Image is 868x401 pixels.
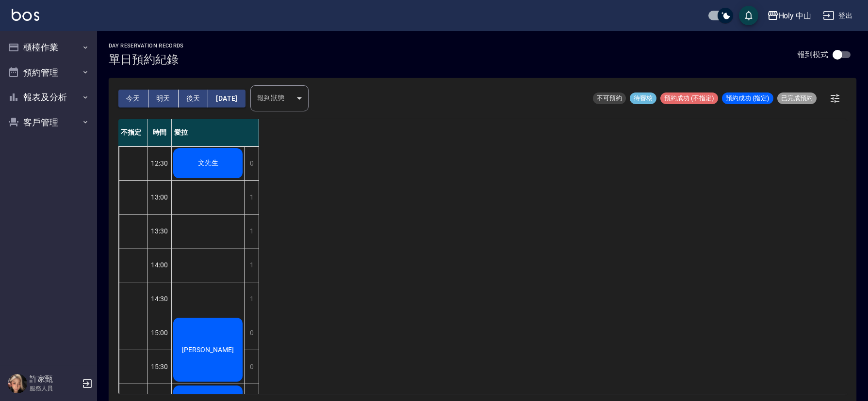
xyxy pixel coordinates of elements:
button: 登出 [819,7,856,25]
div: Holy 中山 [779,10,812,22]
div: 13:30 [147,214,172,248]
div: 1 [244,215,259,248]
button: 後天 [179,90,209,108]
h2: day Reservation records [109,43,184,49]
button: save [739,6,758,25]
button: 預約管理 [4,60,93,85]
div: 不指定 [118,119,147,146]
button: 今天 [118,90,148,108]
div: 14:30 [147,282,172,316]
span: [PERSON_NAME] [180,346,236,354]
h5: 許家甄 [30,374,79,384]
button: [DATE] [208,90,245,108]
div: 13:00 [147,180,172,214]
div: 時間 [147,119,172,146]
img: Logo [12,9,39,21]
span: 預約成功 (不指定) [660,94,718,103]
button: 報表及分析 [4,85,93,110]
button: 明天 [148,90,179,108]
span: 預約成功 (指定) [722,94,773,103]
button: Holy 中山 [763,6,816,26]
div: 14:00 [147,248,172,282]
span: 文先生 [196,159,220,168]
div: 1 [244,181,259,214]
div: 15:00 [147,316,172,350]
button: 櫃檯作業 [4,35,93,60]
div: 愛拉 [172,119,259,146]
img: Person [8,374,27,393]
div: 0 [244,316,259,350]
span: 已完成預約 [777,94,817,103]
button: 客戶管理 [4,110,93,135]
div: 12:30 [147,146,172,180]
div: 15:30 [147,350,172,384]
p: 服務人員 [30,384,79,393]
span: 不可預約 [593,94,626,103]
div: 0 [244,350,259,384]
div: 0 [244,147,259,180]
div: 1 [244,282,259,316]
span: 待審核 [630,94,656,103]
p: 報到模式 [797,49,828,60]
div: 1 [244,248,259,282]
h3: 單日預約紀錄 [109,53,184,66]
